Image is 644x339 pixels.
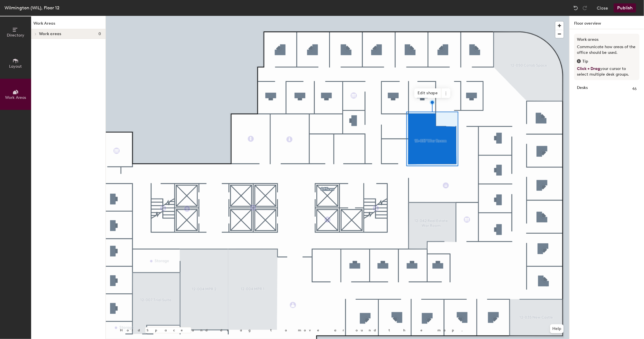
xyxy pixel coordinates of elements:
span: Work Areas [5,95,26,100]
p: your cursor to select multiple desk groups. [577,66,637,77]
span: 46 [632,86,637,92]
strong: Desks [577,86,588,92]
span: Work areas [39,32,61,36]
p: Communicate how areas of the office should be used. [577,44,637,56]
div: Wilmington (WIL), Floor 12 [5,4,59,11]
div: Tip [577,58,637,65]
img: Undo [573,5,579,11]
img: Redo [582,5,588,11]
h1: Work Areas [31,20,106,29]
span: Directory [7,33,24,38]
button: Publish [614,3,636,12]
span: Edit shape [414,88,441,98]
button: Close [597,3,608,12]
h3: Work areas [577,37,637,43]
button: Help [550,324,564,333]
h1: Floor overview [570,16,644,29]
span: Click + Drag [577,66,600,71]
span: Layout [9,64,22,69]
span: 0 [98,32,101,36]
